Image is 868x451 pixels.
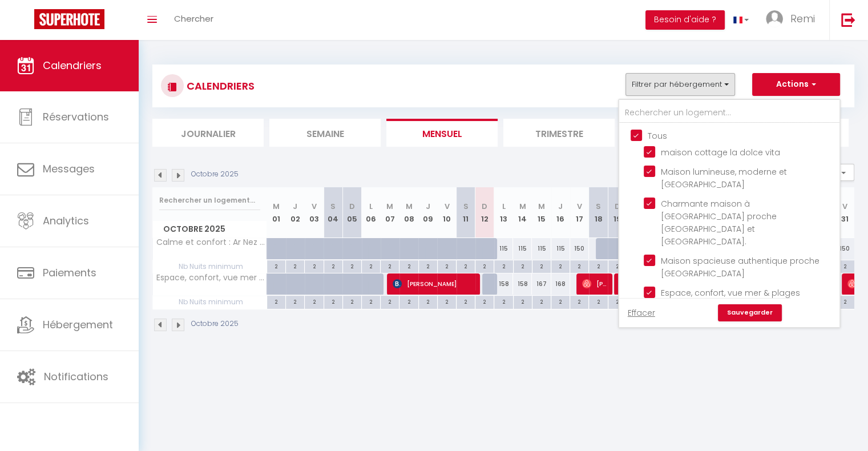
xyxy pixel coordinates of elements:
[267,260,285,271] div: 2
[475,296,494,307] div: 2
[502,201,506,212] abbr: L
[406,201,413,212] abbr: M
[513,187,532,238] th: 14
[267,296,285,307] div: 2
[577,201,582,212] abbr: V
[43,110,109,124] span: Réservations
[790,11,815,26] span: Remi
[718,304,782,321] a: Sauvegarder
[305,187,324,238] th: 03
[494,238,513,259] div: 115
[324,187,342,238] th: 04
[369,201,373,212] abbr: L
[267,187,286,238] th: 01
[191,319,239,329] p: Octobre 2025
[608,260,627,271] div: 2
[532,187,551,238] th: 15
[330,201,336,212] abbr: S
[551,187,570,238] th: 16
[399,187,418,238] th: 08
[551,238,570,259] div: 115
[532,260,551,271] div: 2
[381,260,399,271] div: 2
[494,187,513,238] th: 13
[418,187,437,238] th: 09
[286,296,304,307] div: 2
[153,296,267,308] span: Nb Nuits minimum
[514,260,532,271] div: 2
[551,273,570,295] div: 168
[305,296,323,307] div: 2
[582,273,607,295] span: [PERSON_NAME]
[343,260,361,271] div: 2
[362,187,381,238] th: 06
[152,119,264,147] li: Journalier
[570,260,588,271] div: 2
[293,201,297,212] abbr: J
[286,187,305,238] th: 02
[752,73,840,96] button: Actions
[841,13,855,27] img: logout
[625,73,735,96] button: Filtrer par hébergement
[312,201,317,212] abbr: V
[399,260,418,271] div: 2
[324,260,342,271] div: 2
[475,260,494,271] div: 2
[286,260,304,271] div: 2
[155,238,269,247] span: Calme et confort : Ar Nez Bian, nid en bord de mer
[570,238,589,259] div: 150
[159,190,260,211] input: Rechercher un logement...
[570,187,589,238] th: 17
[628,307,655,319] a: Effacer
[661,255,819,279] span: Maison spacieuse authentique proche [GEOGRAPHIC_DATA]
[393,273,474,295] span: [PERSON_NAME]
[482,201,487,212] abbr: D
[381,187,399,238] th: 07
[661,198,777,247] span: Charmante maison à [GEOGRAPHIC_DATA] proche [GEOGRAPHIC_DATA] et [GEOGRAPHIC_DATA].
[589,187,608,238] th: 18
[362,260,380,271] div: 2
[386,119,498,147] li: Mensuel
[426,201,430,212] abbr: J
[538,201,545,212] abbr: M
[519,201,526,212] abbr: M
[494,273,513,295] div: 158
[386,201,393,212] abbr: M
[645,10,725,30] button: Besoin d'aide ?
[43,214,89,228] span: Analytics
[349,201,355,212] abbr: D
[273,201,280,212] abbr: M
[618,99,841,328] div: Filtrer par hébergement
[615,201,620,212] abbr: D
[438,260,456,271] div: 2
[835,260,854,271] div: 2
[532,296,551,307] div: 2
[381,296,399,307] div: 2
[342,187,361,238] th: 05
[343,296,361,307] div: 2
[503,119,615,147] li: Trimestre
[551,296,570,307] div: 2
[589,296,607,307] div: 2
[766,10,783,27] img: ...
[494,296,512,307] div: 2
[153,260,267,273] span: Nb Nuits minimum
[842,201,847,212] abbr: V
[184,73,255,99] h3: CALENDRIERS
[419,296,437,307] div: 2
[34,9,104,29] img: Super Booking
[438,296,456,307] div: 2
[463,201,469,212] abbr: S
[551,260,570,271] div: 2
[661,166,787,190] span: Maison lumineuse, moderne et [GEOGRAPHIC_DATA]
[513,238,532,259] div: 115
[43,162,95,176] span: Messages
[558,201,563,212] abbr: J
[305,260,323,271] div: 2
[437,187,456,238] th: 10
[835,296,854,307] div: 2
[43,317,113,332] span: Hébergement
[43,58,102,73] span: Calendriers
[362,296,380,307] div: 2
[44,369,108,384] span: Notifications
